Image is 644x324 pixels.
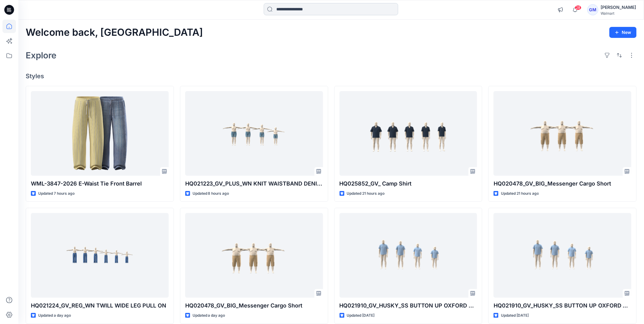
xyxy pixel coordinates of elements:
[340,213,477,298] a: HQ021910_GV_HUSKY_SS BUTTON UP OXFORD SHIRT
[340,301,477,310] p: HQ021910_GV_HUSKY_SS BUTTON UP OXFORD SHIRT
[601,11,636,16] div: Walmart
[26,27,203,38] h2: Welcome back, [GEOGRAPHIC_DATA]
[601,4,636,11] div: [PERSON_NAME]
[185,91,323,176] a: HQ021223_GV_PLUS_WN KNIT WAISTBAND DENIM SHORT
[587,4,598,15] div: GM
[26,72,637,80] h4: Styles
[501,312,529,319] p: Updated [DATE]
[38,190,75,197] p: Updated 7 hours ago
[494,179,631,188] p: HQ020478_GV_BIG_Messenger Cargo Short
[26,50,57,60] h2: Explore
[494,91,631,176] a: HQ020478_GV_BIG_Messenger Cargo Short
[31,179,169,188] p: WML-3847-2026 E-Waist Tie Front Barrel
[347,312,375,319] p: Updated [DATE]
[38,312,71,319] p: Updated a day ago
[609,27,637,38] button: New
[494,301,631,310] p: HQ021910_GV_HUSKY_SS BUTTON UP OXFORD SHIRT
[501,190,539,197] p: Updated 21 hours ago
[185,179,323,188] p: HQ021223_GV_PLUS_WN KNIT WAISTBAND DENIM SHORT
[31,213,169,298] a: HQ021224_GV_REG_WN TWILL WIDE LEG PULL ON
[185,301,323,310] p: HQ020478_GV_BIG_Messenger Cargo Short
[494,213,631,298] a: HQ021910_GV_HUSKY_SS BUTTON UP OXFORD SHIRT
[347,190,385,197] p: Updated 21 hours ago
[340,179,477,188] p: HQ025852_GV_ Camp Shirt
[340,91,477,176] a: HQ025852_GV_ Camp Shirt
[31,91,169,176] a: WML-3847-2026 E-Waist Tie Front Barrel
[185,213,323,298] a: HQ020478_GV_BIG_Messenger Cargo Short
[193,312,225,319] p: Updated a day ago
[31,301,169,310] p: HQ021224_GV_REG_WN TWILL WIDE LEG PULL ON
[193,190,229,197] p: Updated 8 hours ago
[575,5,582,10] span: 28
